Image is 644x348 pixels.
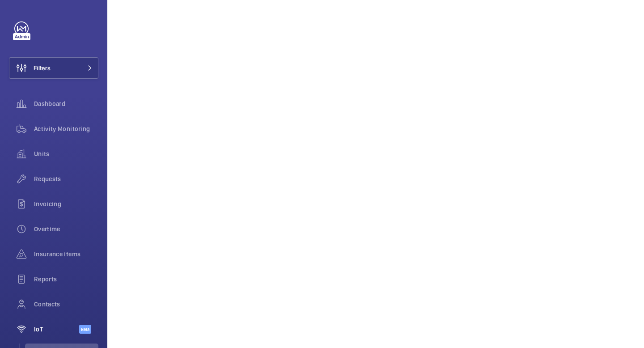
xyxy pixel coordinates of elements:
[34,64,51,72] span: Filters
[34,275,98,284] span: Reports
[34,124,98,133] span: Activity Monitoring
[34,99,98,108] span: Dashboard
[34,149,98,158] span: Units
[79,325,91,334] span: Beta
[34,225,98,233] span: Overtime
[34,300,98,309] span: Contacts
[9,57,98,79] button: Filters
[34,325,79,334] span: IoT
[34,199,98,208] span: Invoicing
[34,250,98,259] span: Insurance items
[34,174,98,183] span: Requests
